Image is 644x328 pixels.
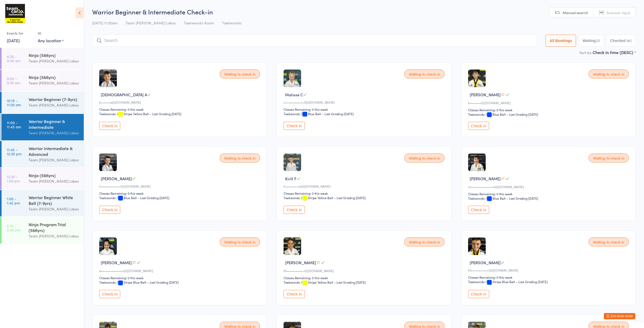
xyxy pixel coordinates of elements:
div: Classes Remaining: 0 this week [284,107,446,112]
div: 1 [630,39,632,43]
time: 11:00 - 11:45 am [7,120,21,129]
div: Classes Remaining: 0 this week [284,191,446,195]
div: Taekwondo [284,112,300,116]
span: Matisse C [285,92,303,97]
img: image1693983359.png [99,154,117,171]
img: image1710539261.png [284,70,301,87]
span: [PERSON_NAME] [101,260,132,265]
div: k•••••••i@[DOMAIN_NAME] [468,100,630,105]
span: [PERSON_NAME] [470,260,501,265]
div: At [38,29,64,38]
a: 10:15 -11:00 amWarrior Beginner (7-9yrs)Team [PERSON_NAME] Lakes [2,92,84,113]
time: 2:15 - 2:45 pm [7,224,20,232]
span: [PERSON_NAME] [101,176,132,181]
div: Taekwondo [468,196,485,200]
button: Check in [99,290,120,298]
div: Waiting to check in [220,237,260,246]
div: Taekwondo [99,280,116,284]
div: Classes Remaining: 0 this week [468,275,630,279]
div: Taekwondo [99,195,116,200]
div: c••••••••••••3@[DOMAIN_NAME] [284,100,446,104]
span: / Blue Belt – Last Grading [DATE] [485,112,538,117]
button: Waiting18 [579,35,604,47]
span: Taekwondo Room [184,20,214,25]
button: Check in [468,206,489,214]
time: 8:30 - 9:00 am [7,54,20,63]
a: 2:15 -2:45 pmNinja Program Trial (5&6yrs)Team [PERSON_NAME] Lakes [2,217,84,244]
div: Waiting to check in [404,70,444,78]
span: / Stripe Yellow Belt – Last Grading [DATE] [301,280,366,284]
img: image1724456865.png [284,154,301,171]
a: 9:00 -9:30 amNinja (5&6yrs)Team [PERSON_NAME] Lakes [2,70,84,91]
span: / Blue Belt – Last Grading [DATE] [117,195,169,200]
div: M•••••••••••1@[DOMAIN_NAME] [284,268,446,273]
span: Taekwondo [222,20,242,25]
div: Waiting to check in [220,70,260,78]
div: Waiting to check in [220,154,260,162]
div: k••••••a@[DOMAIN_NAME] [99,100,261,104]
img: image1700200762.png [468,237,486,255]
span: / Blue Belt – Last Grading [DATE] [301,112,354,116]
time: 10:15 - 11:00 am [7,98,21,107]
div: Team [PERSON_NAME] Lakes [29,178,79,184]
span: / Stripe Yellow Belt – Last Grading [DATE] [301,195,366,200]
div: Taekwondo [468,279,485,284]
div: Taekwondo [468,112,485,117]
div: Waiting to check in [404,154,444,162]
img: Team Carlo Taylors Lakes [5,4,25,24]
time: 1:00 - 1:45 pm [7,197,20,205]
span: / Blue Belt – Last Grading [DATE] [485,196,538,200]
button: Exit kiosk mode [604,313,635,319]
button: Check in [284,206,305,214]
div: Taekwondo [284,280,300,284]
div: Ninja (5&6yrs) [29,172,79,178]
label: Sort by [579,50,591,55]
img: image1668202816.png [468,70,486,87]
input: Search [92,35,537,47]
div: Team [PERSON_NAME] Lakes [29,102,79,108]
div: Team [PERSON_NAME] Lakes [29,157,79,163]
div: Ninja Program Trial (5&6yrs) [29,221,79,233]
div: a••••••••••••••i@[DOMAIN_NAME] [99,268,261,273]
div: Warrior Beginner (7-9yrs) [29,96,79,102]
div: Taekwondo [99,112,116,116]
span: [PERSON_NAME] [470,92,501,97]
span: Scanner input [607,10,630,15]
div: Ninja (5&6yrs) [29,52,79,58]
div: Ninja (5&6yrs) [29,74,79,80]
time: 11:45 - 12:30 pm [7,147,22,156]
div: Classes Remaining: 0 this week [99,276,261,280]
button: Checked in1 [606,35,636,47]
span: Team [PERSON_NAME] Lakes [125,20,176,25]
span: / Stripe Blue Belt – Last Grading [DATE] [117,280,179,284]
div: Warrior Intermediate & Advanced [29,145,79,157]
div: Waiting to check in [589,154,629,162]
span: [DATE] 11:00am [92,20,117,25]
button: Check in [468,122,489,130]
span: Kirill F [285,176,296,181]
span: Manual search [563,10,588,15]
div: Team [PERSON_NAME] Lakes [29,130,79,136]
div: m••••••••••••••4@[DOMAIN_NAME] [468,184,630,189]
div: Events for [7,29,33,38]
div: Classes Remaining: 0 this week [99,107,261,112]
div: l•••••••••••••t@[DOMAIN_NAME] [99,184,261,188]
div: 18 [596,39,600,43]
div: Team [PERSON_NAME] Lakes [29,80,79,86]
a: 12:30 -1:00 pmNinja (5&6yrs)Team [PERSON_NAME] Lakes [2,168,84,189]
span: [PERSON_NAME] [470,176,501,181]
div: Classes Remaining: 0 this week [284,276,446,280]
button: Check in [284,122,305,130]
div: Taekwondo [284,195,300,200]
div: Waiting to check in [589,70,629,78]
div: Classes Remaining: 0 this week [99,191,261,195]
div: Classes Remaining: 0 this week [468,192,630,196]
img: image1644011894.png [468,154,486,171]
button: Check in [99,206,120,214]
img: image1694821499.png [99,237,117,255]
button: Check in [284,290,305,298]
a: 11:45 -12:30 pmWarrior Intermediate & AdvancedTeam [PERSON_NAME] Lakes [2,141,84,167]
div: Waiting to check in [589,237,629,246]
div: M•••••••••••1@[DOMAIN_NAME] [468,268,630,272]
button: Check in [99,122,120,130]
